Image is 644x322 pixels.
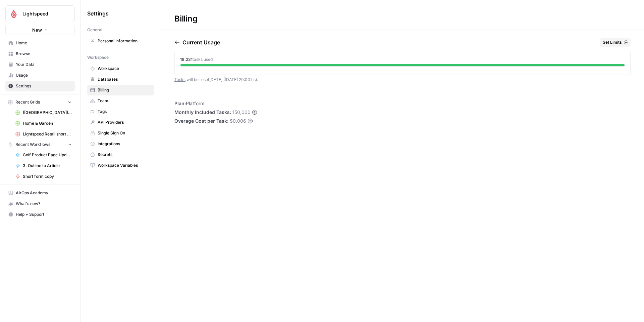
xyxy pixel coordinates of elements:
[98,141,151,147] span: Integrations
[98,162,151,168] span: Workspace Variables
[16,211,72,217] span: Help + Support
[16,72,72,78] span: Usage
[87,160,154,171] a: Workspace Variables
[174,109,231,116] span: Monthly Included Tasks:
[5,70,75,81] a: Usage
[12,160,75,171] a: 3. Outline to Article
[5,198,75,209] button: What's new?
[5,48,75,59] a: Browse
[600,38,631,47] button: Set Limits
[174,77,185,82] a: Tasks
[15,142,50,148] span: Recent Workflows
[98,98,151,104] span: Team
[23,163,72,169] span: 3. Outline to Article
[5,81,75,91] a: Settings
[23,131,72,137] span: Lightspeed Retail short form ad copy - Agnostic
[5,38,75,48] a: Home
[32,27,42,33] span: New
[12,118,75,129] a: Home & Garden
[87,95,154,106] a: Team
[22,10,63,17] span: Lightspeed
[5,25,75,35] button: New
[16,40,72,46] span: Home
[87,36,154,46] a: Personal Information
[98,87,151,93] span: Billing
[12,107,75,118] a: ([GEOGRAPHIC_DATA]) [DEMOGRAPHIC_DATA] - Generate Articles
[98,76,151,82] span: Databases
[5,59,75,70] a: Your Data
[87,27,102,33] span: General
[5,139,75,150] button: Recent Workflows
[603,39,622,45] span: Set Limits
[87,117,154,128] a: API Providers
[8,8,20,20] img: Lightspeed Logo
[87,128,154,138] a: Single Sign On
[98,38,151,44] span: Personal Information
[23,173,72,179] span: Short form copy
[5,5,75,22] button: Workspace: Lightspeed
[161,13,211,24] div: Billing
[23,120,72,126] span: Home & Garden
[174,100,257,107] li: Platform
[87,106,154,117] a: Tags
[6,199,74,209] div: What's new?
[16,51,72,57] span: Browse
[23,152,72,158] span: Golf Product Page Update
[182,38,220,46] p: Current Usage
[87,9,109,17] span: Settings
[15,99,40,105] span: Recent Grids
[12,171,75,182] a: Short form copy
[98,119,151,125] span: API Providers
[87,149,154,160] a: Secrets
[98,66,151,72] span: Workspace
[98,152,151,158] span: Secrets
[87,54,109,61] span: Workspace
[230,118,246,124] span: $0.006
[12,150,75,160] a: Golf Product Page Update
[98,109,151,115] span: Tags
[5,188,75,198] a: AirOps Academy
[16,62,72,68] span: Your Data
[87,63,154,74] a: Workspace
[180,57,193,62] span: 18,231
[174,77,258,82] span: will be reset [DATE] ([DATE] 20:00 hs) .
[87,74,154,85] a: Databases
[12,129,75,139] a: Lightspeed Retail short form ad copy - Agnostic
[193,57,213,62] span: tasks used
[16,190,72,196] span: AirOps Academy
[87,85,154,95] a: Billing
[5,97,75,107] button: Recent Grids
[5,209,75,220] button: Help + Support
[232,109,251,116] span: 150,000
[98,130,151,136] span: Single Sign On
[174,118,228,124] span: Overage Cost per Task:
[87,138,154,149] a: Integrations
[16,83,72,89] span: Settings
[174,100,186,106] span: Plan:
[23,110,72,116] span: ([GEOGRAPHIC_DATA]) [DEMOGRAPHIC_DATA] - Generate Articles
